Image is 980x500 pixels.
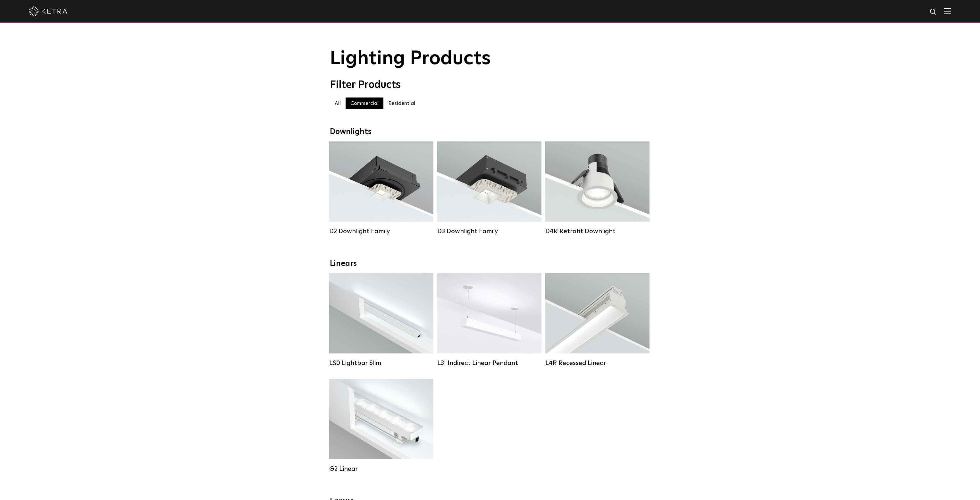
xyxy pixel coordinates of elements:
a: D4R Retrofit Downlight Lumen Output:800Colors:White / BlackBeam Angles:15° / 25° / 40° / 60°Watta... [545,141,649,238]
a: D2 Downlight Family Lumen Output:1200Colors:White / Black / Gloss Black / Silver / Bronze / Silve... [329,141,433,238]
div: Downlights [330,127,650,137]
a: D3 Downlight Family Lumen Output:700 / 900 / 1100Colors:White / Black / Silver / Bronze / Paintab... [437,141,541,238]
div: D2 Downlight Family [329,227,433,235]
a: G2 Linear Lumen Output:400 / 700 / 1000Colors:WhiteBeam Angles:Flood / [GEOGRAPHIC_DATA] / Narrow... [329,379,433,475]
label: Residential [383,97,420,109]
a: L3I Indirect Linear Pendant Lumen Output:400 / 600 / 800 / 1000Housing Colors:White / BlackContro... [437,273,541,369]
div: Linears [330,259,650,268]
div: LS0 Lightbar Slim [329,359,433,367]
div: L3I Indirect Linear Pendant [437,359,541,367]
img: ketra-logo-2019-white [29,6,67,16]
a: LS0 Lightbar Slim Lumen Output:200 / 350Colors:White / BlackControl:X96 Controller [329,273,433,369]
img: search icon [929,8,937,16]
label: Commercial [346,97,383,109]
span: Lighting Products [330,49,491,68]
div: D3 Downlight Family [437,227,541,235]
label: All [330,97,346,109]
img: Hamburger%20Nav.svg [944,8,951,14]
div: D4R Retrofit Downlight [545,227,649,235]
div: L4R Recessed Linear [545,359,649,367]
div: Filter Products [330,79,650,91]
div: G2 Linear [329,465,433,473]
a: L4R Recessed Linear Lumen Output:400 / 600 / 800 / 1000Colors:White / BlackControl:Lutron Clear C... [545,273,649,369]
